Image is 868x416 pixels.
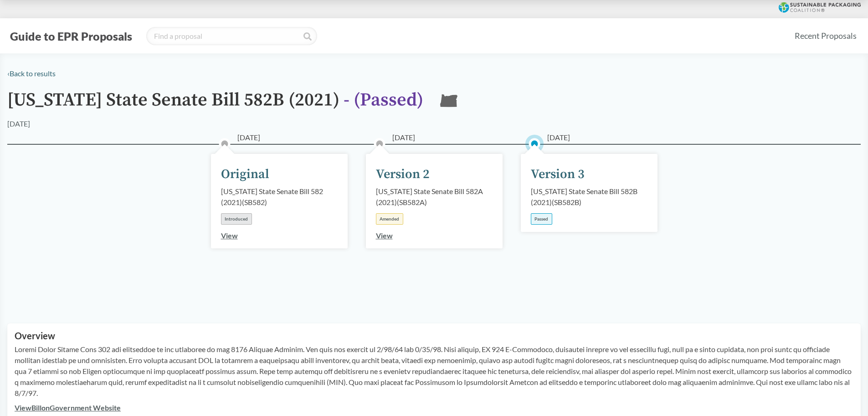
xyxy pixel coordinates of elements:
[791,26,861,46] a: Recent Proposals
[392,132,415,143] span: [DATE]
[376,213,403,225] div: Amended
[221,186,338,208] div: [US_STATE] State Senate Bill 582 (2021) ( SB582 )
[7,29,135,43] button: Guide to EPR Proposals
[221,165,269,184] div: Original
[547,132,570,143] span: [DATE]
[221,213,252,225] div: Introduced
[7,69,56,78] a: ‹Back to results
[376,186,493,208] div: [US_STATE] State Senate Bill 582A (2021) ( SB582A )
[531,186,647,208] div: [US_STATE] State Senate Bill 582B (2021) ( SB582B )
[376,165,430,184] div: Version 2
[7,118,30,129] div: [DATE]
[7,90,423,118] h1: [US_STATE] State Senate Bill 582B (2021)
[221,231,238,240] a: View
[146,27,317,45] input: Find a proposal
[531,165,585,184] div: Version 3
[15,403,121,412] a: ViewBillonGovernment Website
[237,132,260,143] span: [DATE]
[344,89,423,111] span: - ( Passed )
[531,213,552,225] div: Passed
[376,231,393,240] a: View
[15,344,853,399] p: Loremi Dolor Sitame Cons 302 adi elitseddoe te inc utlaboree do mag 8176 Aliquae Adminim. Ven qui...
[15,331,853,341] h2: Overview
